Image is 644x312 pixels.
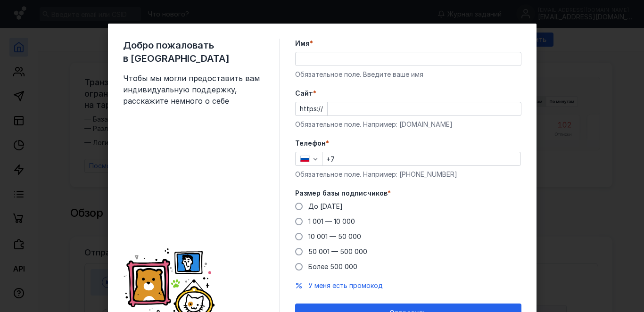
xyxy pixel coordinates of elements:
[308,202,343,210] span: До [DATE]
[295,139,326,148] span: Телефон
[123,73,264,107] span: Чтобы мы могли предоставить вам индивидуальную поддержку, расскажите немного о себе
[308,247,367,255] span: 50 001 — 500 000
[295,39,310,48] span: Имя
[308,232,361,240] span: 10 001 — 50 000
[308,281,383,290] button: У меня есть промокод
[308,217,355,225] span: 1 001 — 10 000
[308,281,383,289] span: У меня есть промокод
[123,39,264,65] span: Добро пожаловать в [GEOGRAPHIC_DATA]
[295,70,521,79] div: Обязательное поле. Введите ваше имя
[295,170,521,179] div: Обязательное поле. Например: [PHONE_NUMBER]
[295,89,313,98] span: Cайт
[295,189,388,198] span: Размер базы подписчиков
[308,263,357,271] span: Более 500 000
[295,120,521,129] div: Обязательное поле. Например: [DOMAIN_NAME]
